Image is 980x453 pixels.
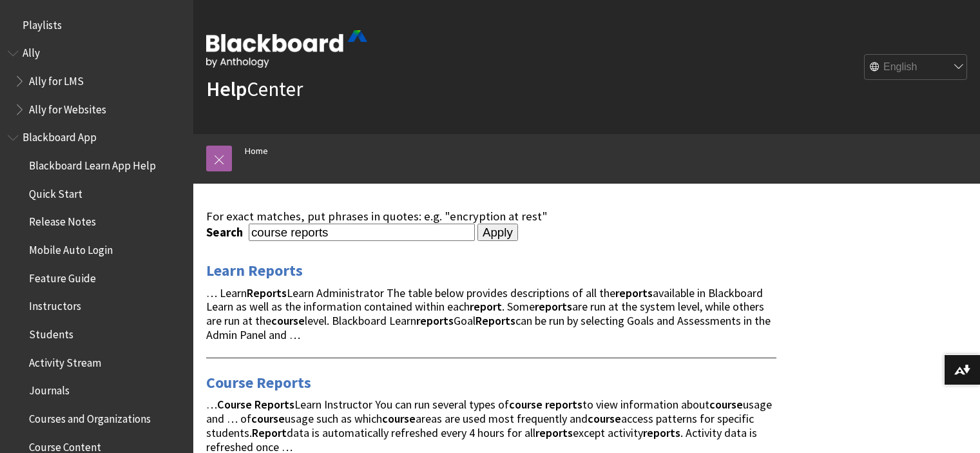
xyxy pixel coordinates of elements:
span: Journals [29,380,70,398]
strong: course [709,397,743,412]
strong: Report [252,425,287,440]
span: Blackboard Learn App Help [29,155,156,172]
strong: reports [535,425,573,440]
span: Quick Start [29,183,82,200]
input: Apply [477,224,518,242]
strong: course [382,411,416,426]
span: Blackboard App [23,127,97,144]
strong: Reports [476,313,515,328]
strong: Reports [255,397,294,412]
select: Site Language Selector [865,55,968,81]
strong: course [271,313,305,328]
strong: Help [206,76,247,102]
span: Ally for Websites [29,99,106,116]
img: Blackboard by Anthology [206,30,367,68]
span: Courses and Organizations [29,408,151,425]
strong: course [251,411,285,426]
strong: reports [416,313,454,328]
strong: reports [643,425,680,440]
a: HelpCenter [206,76,303,102]
strong: reports [535,299,572,314]
strong: Reports [247,285,287,300]
strong: Course [217,397,252,412]
a: Home [245,143,268,159]
strong: course [588,411,621,426]
label: Search [206,225,246,240]
strong: report [470,299,502,314]
span: Activity Stream [29,352,101,369]
strong: reports [545,397,582,412]
span: Instructors [29,296,81,313]
span: Ally for LMS [29,70,84,88]
a: Course Reports [206,372,311,393]
span: Feature Guide [29,267,96,285]
span: Mobile Auto Login [29,239,113,256]
span: Ally [23,43,40,60]
span: Release Notes [29,211,96,229]
div: For exact matches, put phrases in quotes: e.g. "encryption at rest" [206,209,776,224]
a: Learn Reports [206,260,303,281]
span: … Learn Learn Administrator The table below provides descriptions of all the available in Blackbo... [206,285,771,342]
strong: reports [615,285,653,300]
span: Playlists [23,14,62,32]
nav: Book outline for Anthology Ally Help [8,43,186,120]
span: Students [29,323,73,341]
strong: course [509,397,543,412]
nav: Book outline for Playlists [8,14,186,36]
